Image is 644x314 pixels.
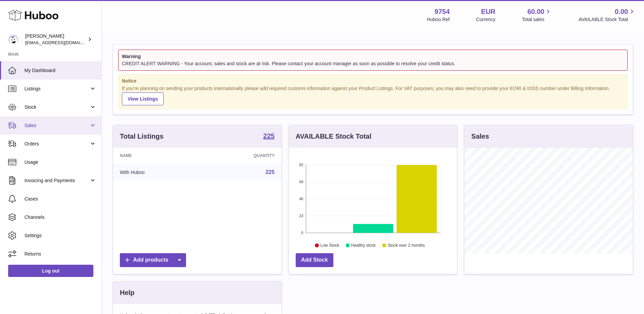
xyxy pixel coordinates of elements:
[113,163,202,181] td: With Huboo
[299,180,303,184] text: 69
[25,33,86,46] div: [PERSON_NAME]
[122,60,624,67] div: CREDIT ALERT WARNING - Your account, sales and stock are at risk. Please contact your account man...
[522,7,552,23] a: 60.00 Total sales
[301,231,303,235] text: 0
[113,148,202,163] th: Name
[8,34,18,45] img: info@fieldsluxury.london
[120,253,186,267] a: Add products
[351,243,376,248] text: Healthy stock
[615,7,628,16] span: 0.00
[471,132,489,141] h3: Sales
[120,288,134,297] h3: Help
[24,122,89,129] span: Sales
[202,148,281,163] th: Quantity
[522,16,552,23] span: Total sales
[481,7,495,16] strong: EUR
[263,133,274,141] a: 225
[299,214,303,218] text: 23
[122,53,624,60] strong: Warning
[24,141,89,147] span: Orders
[25,40,100,45] span: [EMAIL_ADDRESS][DOMAIN_NAME]
[299,197,303,201] text: 46
[320,243,339,248] text: Low Stock
[263,133,274,139] strong: 225
[427,16,450,23] div: Huboo Ref
[476,16,496,23] div: Currency
[24,251,96,257] span: Returns
[24,159,96,165] span: Usage
[122,92,164,105] a: View Listings
[578,16,636,23] span: AVAILABLE Stock Total
[24,67,96,74] span: My Dashboard
[24,104,89,110] span: Stock
[299,163,303,167] text: 92
[527,7,544,16] span: 60.00
[24,196,96,202] span: Cases
[296,253,333,267] a: Add Stock
[578,7,636,23] a: 0.00 AVAILABLE Stock Total
[8,265,93,277] a: Log out
[122,78,624,84] strong: Notice
[296,132,371,141] h3: AVAILABLE Stock Total
[24,214,96,221] span: Channels
[388,243,425,248] text: Stock over 2 months
[24,86,89,92] span: Listings
[435,7,450,16] strong: 9754
[24,177,89,184] span: Invoicing and Payments
[122,85,624,106] div: If you're planning on sending your products internationally please add required customs informati...
[24,232,96,239] span: Settings
[120,132,164,141] h3: Total Listings
[265,169,275,175] a: 225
